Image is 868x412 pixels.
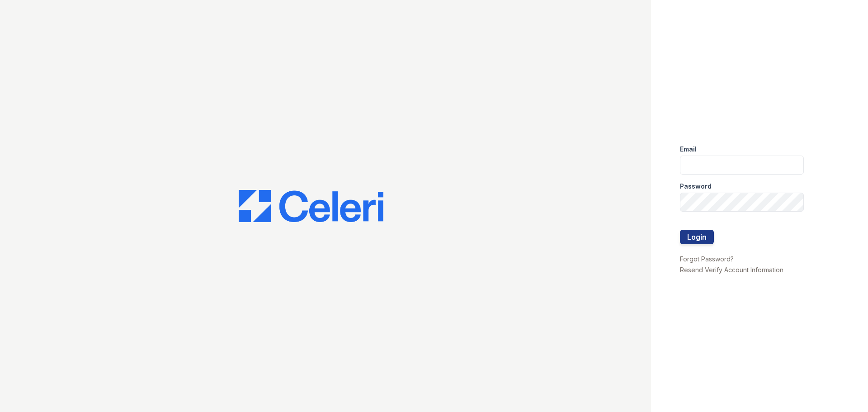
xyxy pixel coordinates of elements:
[680,230,714,244] button: Login
[680,182,712,191] label: Password
[680,266,783,274] a: Resend Verify Account Information
[680,145,697,154] label: Email
[680,255,734,263] a: Forgot Password?
[239,190,383,223] img: CE_Logo_Blue-a8612792a0a2168367f1c8372b55b34899dd931a85d93a1a3d3e32e68fde9ad4.png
